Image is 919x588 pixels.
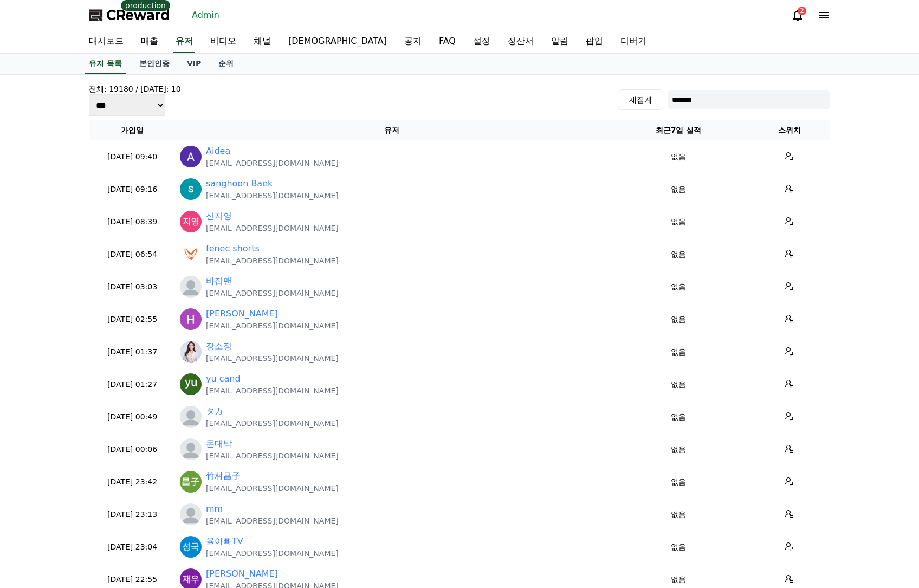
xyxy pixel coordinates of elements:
p: [EMAIL_ADDRESS][DOMAIN_NAME] [206,483,339,494]
a: 채널 [245,30,280,53]
p: [DATE] 22:55 [93,574,171,585]
p: 없음 [612,249,745,260]
p: 없음 [612,184,745,195]
img: https://lh3.googleusercontent.com/a/ACg8ocLIJMbVgKgpuyNPil6fY2oAEaoZtL_z9TfKtS0MUIXyWCkbyg=s96-c [180,178,202,200]
p: [EMAIL_ADDRESS][DOMAIN_NAME] [206,515,339,526]
a: 비디오 [202,30,245,53]
p: 없음 [612,574,745,585]
a: 장소정 [206,340,232,353]
p: [EMAIL_ADDRESS][DOMAIN_NAME] [206,255,339,266]
p: 없음 [612,314,745,325]
p: [EMAIL_ADDRESS][DOMAIN_NAME] [206,223,339,234]
p: [DATE] 08:39 [93,216,171,228]
p: 없음 [612,346,745,358]
p: 없음 [612,216,745,228]
a: 정산서 [499,30,542,53]
img: https://lh3.googleusercontent.com/a/ACg8ocKv9fIiTlprEvC1X2xRKjPa-Q5TDyZTEKQVJEAWD990_XoJcw=s96-c [180,211,202,232]
div: 2 [798,7,806,15]
a: 유저 목록 [85,54,126,74]
p: [EMAIL_ADDRESS][DOMAIN_NAME] [206,450,339,461]
a: Home [3,344,72,371]
img: https://lh3.googleusercontent.com/a/ACg8ocIHrTQR4CO4vxqQsRCUnQs27hqTCiPOE1CiTNQUvn_oeEpB4Q=s96-c [180,536,202,558]
p: 없음 [612,444,745,455]
a: 알림 [542,30,577,53]
a: Admin [187,7,224,24]
p: 없음 [612,151,745,163]
p: [EMAIL_ADDRESS][DOMAIN_NAME] [206,288,339,299]
img: profile_blank.webp [180,503,202,525]
img: https://lh3.googleusercontent.com/a/ACg8ocJD9A6CsmYsccpkEqTlGjEt_iLziNUD0LYCLHj5kfAU5gotXkw=s96-c [180,341,202,363]
a: CReward [89,7,170,24]
a: 디버거 [612,30,655,53]
a: 2 [791,9,804,22]
button: 재집계 [618,89,663,110]
p: [DATE] 23:42 [93,476,171,488]
a: [DEMOGRAPHIC_DATA] [280,30,396,53]
a: yu cand [206,372,241,385]
p: [DATE] 09:16 [93,184,171,195]
a: 공지 [396,30,430,53]
p: [DATE] 09:40 [93,151,171,163]
a: 팝업 [577,30,612,53]
img: profile_blank.webp [180,406,202,428]
p: [DATE] 00:49 [93,411,171,423]
a: 설정 [464,30,499,53]
a: 바접맨 [206,275,232,288]
a: Settings [140,344,208,371]
p: [EMAIL_ADDRESS][DOMAIN_NAME] [206,548,339,559]
p: 없음 [612,541,745,553]
span: Settings [160,360,187,369]
p: [EMAIL_ADDRESS][DOMAIN_NAME] [206,353,339,364]
a: 율아빠TV [206,535,243,548]
h4: 전체: 19180 / [DATE]: 10 [89,83,181,94]
img: https://lh3.googleusercontent.com/a/ACg8ocJZSrRo8eHvTxbrsnHCBbb59DCO9j8oszduCrpvZDqLotvgZQ=s96-c [180,146,202,167]
p: [DATE] 23:13 [93,509,171,520]
span: CReward [106,7,170,24]
a: Messages [72,344,140,371]
a: [PERSON_NAME] [206,307,278,320]
a: mm [206,502,223,515]
img: https://lh3.googleusercontent.com/a/ACg8ocKZPFiM32PpzIR4RbAdX6d6YIvv_kr5Tslmou76e2am3933ZA=s96-c [180,373,202,395]
a: 竹村昌子 [206,470,241,483]
img: https://cdn.creward.net/profile/user/YY10Oct 14, 2025071736_eea3924665a6056faee912ecd05a2f3dea871... [180,243,202,265]
p: [DATE] 03:03 [93,281,171,293]
p: 없음 [612,509,745,520]
a: FAQ [430,30,464,53]
p: [EMAIL_ADDRESS][DOMAIN_NAME] [206,158,339,169]
a: [PERSON_NAME] [206,567,278,580]
a: 본인인증 [131,54,178,74]
a: fenec shorts [206,242,260,255]
img: profile_blank.webp [180,276,202,298]
a: 순위 [210,54,242,74]
a: 대시보드 [80,30,132,53]
p: [EMAIL_ADDRESS][DOMAIN_NAME] [206,385,339,396]
p: [DATE] 01:27 [93,379,171,390]
th: 스위치 [749,120,830,140]
p: [EMAIL_ADDRESS][DOMAIN_NAME] [206,320,339,331]
a: 유저 [173,30,195,53]
p: [DATE] 02:55 [93,314,171,325]
th: 최근7일 실적 [608,120,749,140]
p: 없음 [612,281,745,293]
p: [EMAIL_ADDRESS][DOMAIN_NAME] [206,190,339,201]
a: VIP [178,54,210,74]
th: 가입일 [89,120,176,140]
a: 매출 [132,30,167,53]
p: [DATE] 23:04 [93,541,171,553]
a: sanghoon Baek [206,177,273,190]
a: Aidea [206,145,230,158]
p: 없음 [612,476,745,488]
img: profile_blank.webp [180,438,202,460]
th: 유저 [176,120,608,140]
p: 없음 [612,411,745,423]
img: https://lh3.googleusercontent.com/a/ACg8ocIGHnO0KWMI-q48kwzWHyk2NU0Edk6xkRRXiVIyQn_F6ytBYw=s96-c [180,308,202,330]
span: Home [28,360,47,369]
a: タカ [206,405,223,418]
a: 신지영 [206,210,232,223]
p: [DATE] 01:37 [93,346,171,358]
p: [DATE] 06:54 [93,249,171,260]
p: 없음 [612,379,745,390]
span: Messages [90,360,122,369]
p: [EMAIL_ADDRESS][DOMAIN_NAME] [206,418,339,429]
a: 돈대박 [206,437,232,450]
